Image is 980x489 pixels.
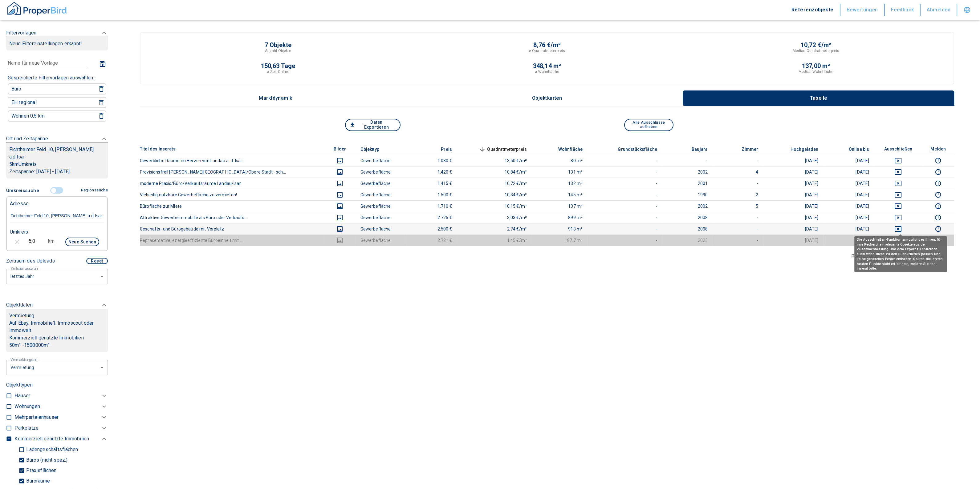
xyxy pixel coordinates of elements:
[763,178,823,189] td: [DATE]
[885,4,921,16] button: Feedback
[6,257,55,265] p: Zeitraum des Uploads
[533,42,561,48] p: 8,76 €/m²
[588,166,662,178] td: -
[921,4,957,16] button: Abmelden
[406,189,457,200] td: 1.500 €
[6,29,36,37] p: Filtervorlagen
[9,334,105,342] p: Kommerziell genutzte Immobilien
[6,381,108,389] p: Objekttypen
[140,178,324,189] th: moderne Praxis/Büro/Verkaufsräume Landau/Isar
[532,234,588,246] td: 187.7 m²
[14,403,40,410] p: Wohnungen
[25,479,50,483] p: Büroräume
[823,155,874,166] td: [DATE]
[662,155,713,166] td: -
[457,178,532,189] td: 10,72 €/m²
[588,189,662,200] td: -
[781,146,819,153] span: Hochgeladen
[839,146,869,153] span: Online bis
[588,234,662,246] td: -
[329,180,350,187] button: images
[588,223,662,234] td: -
[6,185,108,284] div: FiltervorlagenNeue Filtereinstellungen erkannt!
[140,200,324,212] th: Bürofläche zur Miete
[823,223,874,234] td: [DATE]
[927,225,949,233] button: report this listing
[922,143,954,155] th: Melden
[713,223,763,234] td: -
[457,200,532,212] td: 10,15 €/m²
[355,166,406,178] td: Gewerbefläche
[86,258,108,264] button: Reset
[713,189,763,200] td: 2
[588,178,662,189] td: -
[823,234,874,246] td: [DATE]
[25,447,78,452] p: Ladengeschäftsflächen
[713,166,763,178] td: 4
[11,86,22,91] p: Büro
[265,48,291,54] p: Anzahl Objekte
[360,146,389,153] span: Objekttyp
[548,146,583,153] span: Wohnfläche
[14,423,108,434] div: Parkplätze
[588,155,662,166] td: -
[140,166,324,178] th: Provisionsfrei! [PERSON_NAME][GEOGRAPHIC_DATA]/Obere Stadt - sch...
[329,168,350,176] button: images
[532,178,588,189] td: 132 m²
[793,48,840,54] p: Median-Quadratmeterpreis
[25,468,56,473] p: Praxisflächen
[329,214,350,221] button: images
[9,312,35,319] p: Vermietung
[879,202,917,210] button: deselect this listing
[532,189,588,200] td: 145 m²
[140,212,324,223] th: Attraktive Gewerbeimmobilie als Büro oder Verkaufs...
[608,146,657,153] span: Grundstücksfläche
[14,414,59,421] p: Mehrparteienhäuser
[6,129,108,185] div: Ort und ZeitspanneFichtheimer Feld 10, [PERSON_NAME] a.d.Isar5kmUmkreisZeitspanne: [DATE] - [DATE]
[927,202,949,210] button: report this listing
[345,119,401,131] button: Daten Exportieren
[457,189,532,200] td: 10,34 €/m²
[406,200,457,212] td: 1.710 €
[11,100,37,105] p: EH regional
[9,146,105,161] p: Fichtheimer Feld 10, [PERSON_NAME] a.d.Isar
[457,212,532,223] td: 3,03 €/m²
[9,112,89,120] button: Wohnen 0,5 km
[927,180,949,187] button: report this listing
[535,69,559,74] p: ⌀-Wohnfläche
[662,212,713,223] td: 2008
[140,223,324,234] th: Geschäfts- und Bürogebäude mit Vorplatz
[763,166,823,178] td: [DATE]
[140,90,954,106] div: wrapped label tabs example
[11,114,45,118] p: Wohnen 0,5 km
[6,135,48,142] p: Ort und Zeitspanne
[879,191,917,198] button: deselect this listing
[785,4,840,16] button: Referenzobjekte
[355,178,406,189] td: Gewerbefläche
[406,223,457,234] td: 2.500 €
[6,295,108,358] div: ObjektdatenVermietungAuf Ebay, Immobilie1, Immoscout oder ImmoweltKommerziell genutzte Immobilien...
[874,143,922,155] th: Ausschließen
[662,223,713,234] td: 2008
[533,63,561,69] p: 348,14 m²
[851,253,882,259] p: Rows per page:
[355,234,406,246] td: Gewerbefläche
[927,157,949,164] button: report this listing
[6,268,108,284] div: letztes Jahr
[927,168,949,176] button: report this listing
[406,178,457,189] td: 1.415 €
[803,95,834,101] p: Tabelle
[624,119,673,131] button: Alle Ausschlüsse aufheben
[457,166,532,178] td: 10,84 €/m²
[10,200,29,207] p: Adresse
[879,214,917,221] button: deselect this listing
[9,40,105,47] p: Neue Filtereinstellungen erkannt!
[265,42,292,48] p: 7 Objekte
[9,319,105,334] p: Auf Ebay, Immobilie1, Immoscout oder Immowelt
[532,155,588,166] td: 80 m²
[14,401,108,412] div: Wohnungen
[763,212,823,223] td: [DATE]
[8,74,94,82] p: Gespeicherte Filtervorlagen auswählen:
[140,143,324,155] th: Titel des Inserats
[588,212,662,223] td: -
